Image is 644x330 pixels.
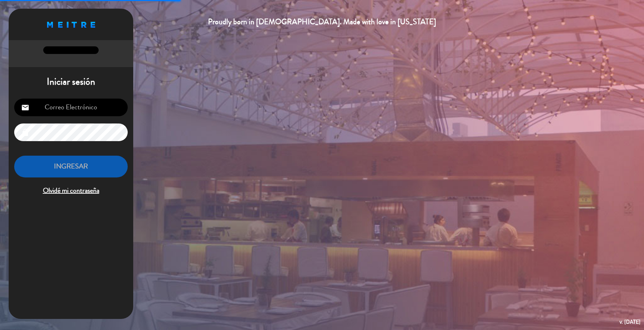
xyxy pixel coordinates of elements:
i: lock [21,128,29,137]
span: Olvidé mi contraseña [14,185,128,196]
h1: Iniciar sesión [9,76,133,88]
i: email [21,103,29,112]
button: INGRESAR [14,156,128,177]
input: Correo Electrónico [14,99,128,116]
div: v. [DATE] [619,317,641,327]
